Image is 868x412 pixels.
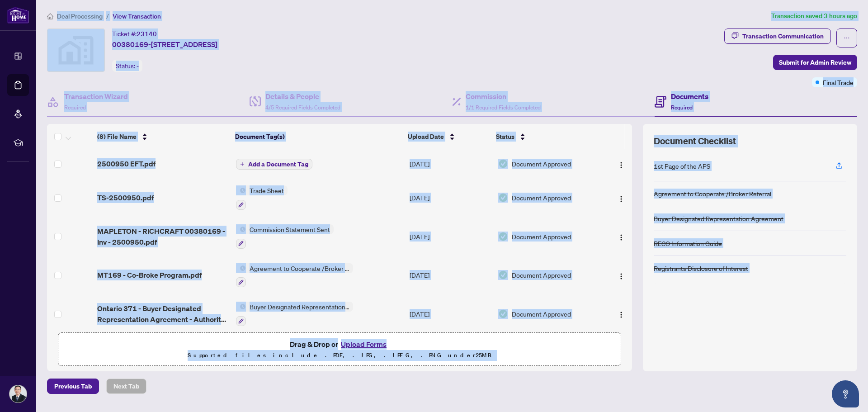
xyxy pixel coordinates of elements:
[64,350,615,361] p: Supported files include .PDF, .JPG, .JPEG, .PNG under 25 MB
[64,91,128,102] h4: Transaction Wizard
[236,224,334,249] button: Status IconCommission Statement Sent
[231,124,404,149] th: Document Tag(s)
[496,132,514,142] span: Status
[236,302,353,326] button: Status IconBuyer Designated Representation Agreement
[498,159,508,169] img: Document Status
[97,132,137,142] span: (8) File Name
[338,338,389,350] button: Upload Forms
[97,226,229,247] span: MAPLETON - RICHCRAFT 00380169 - Inv - 2500950.pdf
[498,232,508,242] img: Document Status
[771,11,857,21] article: Transaction saved 3 hours ago
[54,379,92,393] span: Previous Tab
[57,12,103,20] span: Deal Processing
[137,62,139,70] span: -
[265,104,340,111] span: 4/5 Required Fields Completed
[236,263,353,288] button: Status IconAgreement to Cooperate /Broker Referral
[265,91,340,102] h4: Details & People
[246,185,288,195] span: Trade Sheet
[512,270,571,280] span: Document Approved
[236,263,246,273] img: Status Icon
[47,29,104,71] img: svg%3e
[106,11,109,21] li: /
[614,307,628,321] button: Logo
[724,28,831,44] button: Transaction Communication
[466,104,541,111] span: 1/1 Required Fields Completed
[236,302,246,312] img: Status Icon
[7,7,29,24] img: logo
[512,159,571,169] span: Document Approved
[236,185,288,210] button: Status IconTrade Sheet
[112,28,157,39] div: Ticket #:
[618,234,625,241] img: Logo
[112,39,217,50] span: 00380169-[STREET_ADDRESS]
[137,30,157,38] span: 23140
[614,268,628,282] button: Logo
[618,161,625,169] img: Logo
[113,12,161,20] span: View Transaction
[466,91,541,102] h4: Commission
[492,124,599,149] th: Status
[94,124,232,149] th: (8) File Name
[406,294,494,333] td: [DATE]
[246,224,334,234] span: Commission Statement Sent
[654,135,736,147] span: Document Checklist
[236,159,312,170] button: Add a Document Tag
[512,309,571,319] span: Document Approved
[47,379,99,394] button: Previous Tab
[246,302,353,312] span: Buyer Designated Representation Agreement
[742,29,824,43] div: Transaction Communication
[248,161,308,167] span: Add a Document Tag
[97,158,156,169] span: 2500950 EFT.pdf
[512,232,571,242] span: Document Approved
[614,229,628,244] button: Logo
[236,185,246,195] img: Status Icon
[779,55,851,70] span: Submit for Admin Review
[290,338,389,350] span: Drag & Drop or
[240,162,245,166] span: plus
[823,77,854,87] span: Final Trade
[47,13,53,19] span: home
[58,333,621,366] span: Drag & Drop orUpload FormsSupported files include .PDF, .JPG, .JPEG, .PNG under25MB
[97,192,154,203] span: TS-2500950.pdf
[671,104,693,111] span: Required
[844,35,850,41] span: ellipsis
[498,193,508,203] img: Document Status
[97,303,229,325] span: Ontario 371 - Buyer Designated Representation Agreement - Authority for Purchase or Lease.pdf
[406,178,494,217] td: [DATE]
[236,224,246,234] img: Status Icon
[406,256,494,295] td: [DATE]
[832,380,859,407] button: Open asap
[106,379,146,394] button: Next Tab
[9,385,27,403] img: Profile Icon
[236,158,312,170] button: Add a Document Tag
[618,273,625,280] img: Logo
[654,189,771,199] div: Agreement to Cooperate /Broker Referral
[618,311,625,318] img: Logo
[406,217,494,256] td: [DATE]
[406,149,494,178] td: [DATE]
[654,263,748,273] div: Registrants Disclosure of Interest
[614,156,628,171] button: Logo
[404,124,492,149] th: Upload Date
[654,238,722,248] div: RECO Information Guide
[671,91,708,102] h4: Documents
[97,270,202,280] span: MT169 - Co-Broke Program.pdf
[64,104,86,111] span: Required
[773,55,857,70] button: Submit for Admin Review
[654,213,783,223] div: Buyer Designated Representation Agreement
[408,132,444,142] span: Upload Date
[246,263,353,273] span: Agreement to Cooperate /Broker Referral
[498,270,508,280] img: Document Status
[112,60,142,72] div: Status:
[614,190,628,205] button: Logo
[618,195,625,203] img: Logo
[512,193,571,203] span: Document Approved
[498,309,508,319] img: Document Status
[654,161,710,171] div: 1st Page of the APS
